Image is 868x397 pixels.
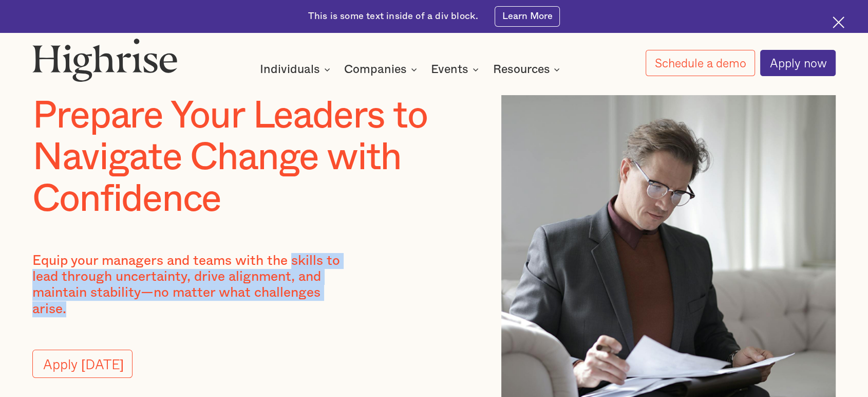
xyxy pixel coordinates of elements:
[760,50,835,77] a: Apply now
[32,95,458,221] h1: Prepare Your Leaders to Navigate Change with Confidence
[493,63,563,76] div: Resources
[646,50,755,76] a: Schedule a demo
[344,63,420,76] div: Companies
[260,63,320,76] div: Individuals
[431,63,468,76] div: Events
[32,253,358,317] p: Equip your managers and teams with the skills to lead through uncertainty, drive alignment, and m...
[833,16,844,28] img: Cross icon
[495,6,560,27] a: Learn More
[493,63,550,76] div: Resources
[32,350,132,378] a: Apply [DATE]
[344,63,407,76] div: Companies
[431,63,482,76] div: Events
[260,63,333,76] div: Individuals
[308,10,478,23] div: This is some text inside of a div block.
[32,38,178,82] img: Highrise logo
